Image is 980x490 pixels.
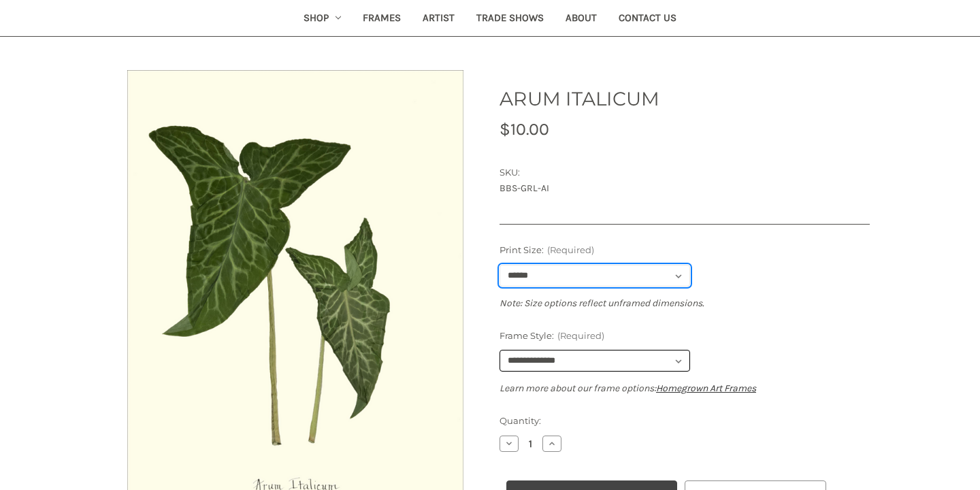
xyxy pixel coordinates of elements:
small: (Required) [557,330,604,341]
span: $10.00 [500,119,549,139]
a: About [555,3,608,36]
a: Contact Us [608,3,687,36]
a: Shop [293,3,353,36]
a: Artist [412,3,465,36]
label: Quantity: [500,414,870,428]
label: Frame Style: [500,329,870,343]
a: Trade Shows [465,3,555,36]
h1: ARUM ITALICUM [500,84,870,113]
dd: BBS-GRL-AI [500,181,870,195]
label: Print Size: [500,244,870,257]
dt: SKU: [500,166,866,180]
a: Frames [352,3,412,36]
small: (Required) [547,244,594,255]
a: Homegrown Art Frames [656,382,756,394]
p: Note: Size options reflect unframed dimensions. [500,296,870,310]
p: Learn more about our frame options: [500,381,870,395]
